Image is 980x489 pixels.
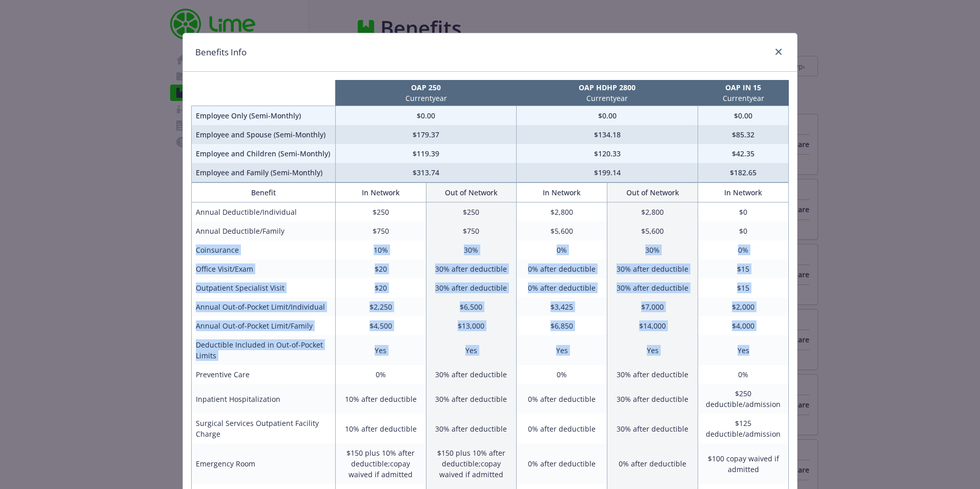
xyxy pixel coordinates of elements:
td: 10% [335,240,426,259]
td: $250 [426,202,517,222]
td: $313.74 [335,163,517,182]
td: $100 copay waived if admitted [698,443,789,484]
td: $0 [698,202,789,222]
td: Employee Only (Semi-Monthly) [192,106,336,126]
td: $120.33 [517,144,698,163]
td: $2,000 [698,297,789,316]
td: $42.35 [698,144,789,163]
td: 0% [517,240,607,259]
td: Yes [426,335,517,365]
p: OAP HDHP 2800 [519,82,696,93]
td: 30% after deductible [607,278,698,297]
td: Inpatient Hospitalization [192,384,336,414]
td: 30% [607,240,698,259]
td: 0% after deductible [517,278,607,297]
td: $15 [698,259,789,278]
th: Benefit [192,183,336,202]
td: $85.32 [698,125,789,144]
td: $5,600 [517,221,607,240]
td: 30% after deductible [426,278,517,297]
th: Out of Network [607,183,698,202]
td: Surgical Services Outpatient Facility Charge [192,414,336,443]
td: $250 [335,202,426,222]
td: $179.37 [335,125,517,144]
td: Annual Deductible/Family [192,221,336,240]
td: $20 [335,259,426,278]
td: Employee and Children (Semi-Monthly) [192,144,336,163]
td: 0% [517,365,607,384]
td: Yes [607,335,698,365]
h1: Benefits Info [195,46,247,59]
td: $134.18 [517,125,698,144]
td: 0% after deductible [517,443,607,484]
th: intentionally left blank [192,80,336,106]
td: Office Visit/Exam [192,259,336,278]
td: $0.00 [517,106,698,126]
td: 30% after deductible [607,414,698,443]
td: Annual Out-of-Pocket Limit/Family [192,316,336,335]
td: 0% after deductible [607,443,698,484]
td: Annual Out-of-Pocket Limit/Individual [192,297,336,316]
td: $199.14 [517,163,698,182]
td: 30% after deductible [607,259,698,278]
td: 0% after deductible [517,259,607,278]
td: $2,800 [517,202,607,222]
td: Yes [335,335,426,365]
td: 0% after deductible [517,384,607,414]
td: $20 [335,278,426,297]
td: $14,000 [607,316,698,335]
td: 0% [698,365,789,384]
td: $6,850 [517,316,607,335]
td: $5,600 [607,221,698,240]
td: $0.00 [698,106,789,126]
td: $125 deductible/admission [698,414,789,443]
td: $7,000 [607,297,698,316]
td: Employee and Family (Semi-Monthly) [192,163,336,182]
td: 30% after deductible [426,384,517,414]
td: $2,800 [607,202,698,222]
td: 0% [335,365,426,384]
td: 30% after deductible [607,384,698,414]
td: 30% [426,240,517,259]
th: In Network [335,183,426,202]
td: $6,500 [426,297,517,316]
td: Coinsurance [192,240,336,259]
td: 30% after deductible [426,414,517,443]
td: 30% after deductible [607,365,698,384]
p: OAP 250 [337,82,515,93]
td: $0.00 [335,106,517,126]
td: $750 [426,221,517,240]
td: Preventive Care [192,365,336,384]
td: $150 plus 10% after deductible;copay waived if admitted [335,443,426,484]
td: $119.39 [335,144,517,163]
td: $150 plus 10% after deductible;copay waived if admitted [426,443,517,484]
td: 10% after deductible [335,384,426,414]
td: Employee and Spouse (Semi-Monthly) [192,125,336,144]
td: $2,250 [335,297,426,316]
td: $13,000 [426,316,517,335]
td: Yes [698,335,789,365]
td: Emergency Room [192,443,336,484]
td: $4,500 [335,316,426,335]
p: Current year [337,93,515,104]
td: 30% after deductible [426,365,517,384]
p: OAP IN 15 [700,82,787,93]
th: In Network [517,183,607,202]
td: Annual Deductible/Individual [192,202,336,222]
p: Current year [519,93,696,104]
td: 0% after deductible [517,414,607,443]
td: Yes [517,335,607,365]
td: $750 [335,221,426,240]
th: In Network [698,183,789,202]
td: $182.65 [698,163,789,182]
td: 0% [698,240,789,259]
td: 10% after deductible [335,414,426,443]
td: $250 deductible/admission [698,384,789,414]
td: Deductible Included in Out-of-Pocket Limits [192,335,336,365]
p: Current year [700,93,787,104]
td: $3,425 [517,297,607,316]
td: $0 [698,221,789,240]
td: 30% after deductible [426,259,517,278]
td: $4,000 [698,316,789,335]
a: close [772,46,785,58]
